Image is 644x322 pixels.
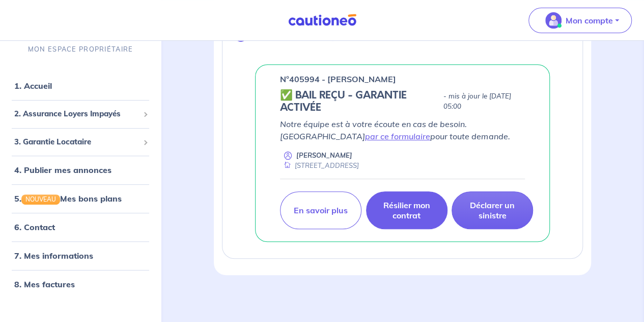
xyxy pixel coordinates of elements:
img: Cautioneo [284,14,360,27]
div: 2. Assurance Loyers Impayés [4,104,157,124]
a: 5.NOUVEAUMes bons plans [14,193,122,204]
a: par ce formulaire [365,131,430,141]
img: illu_account_valid_menu.svg [545,12,562,29]
p: Notre équipe est à votre écoute en cas de besoin. [GEOGRAPHIC_DATA] pour toute demande. [280,118,525,142]
div: 8. Mes factures [4,274,157,294]
div: 7. Mes informations [4,245,157,266]
span: 3. Garantie Locataire [14,136,139,148]
a: 4. Publier mes annonces [14,165,111,175]
h5: ✅ BAIL REÇU - GARANTIE ACTIVÉE [280,89,439,114]
span: 2. Assurance Loyers Impayés [14,108,139,120]
a: En savoir plus [280,191,361,229]
a: 1. Accueil [14,81,52,91]
p: - mis à jour le [DATE] 05:00 [443,91,525,112]
a: 7. Mes informations [14,251,93,261]
div: 3. Garantie Locataire [4,132,157,152]
a: 6. Contact [14,222,55,232]
div: state: CONTRACT-VALIDATED, Context: ,MAYBE-CERTIFICATE,,LESSOR-DOCUMENTS,IS-ODEALIM [280,89,525,114]
p: Mon compte [566,14,613,27]
div: 1. Accueil [4,76,157,96]
div: [STREET_ADDRESS] [280,161,359,170]
p: En savoir plus [294,205,348,215]
p: Déclarer un sinistre [464,200,520,220]
div: 4. Publier mes annonces [4,160,157,180]
div: 5.NOUVEAUMes bons plans [4,188,157,209]
p: MON ESPACE PROPRIÉTAIRE [28,44,133,54]
p: [PERSON_NAME] [296,151,352,160]
a: Déclarer un sinistre [452,191,533,229]
a: 8. Mes factures [14,279,75,289]
a: Résilier mon contrat [366,191,447,229]
button: illu_account_valid_menu.svgMon compte [528,8,632,33]
p: Résilier mon contrat [379,200,435,220]
p: n°405994 - [PERSON_NAME] [280,73,396,85]
div: 6. Contact [4,217,157,237]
